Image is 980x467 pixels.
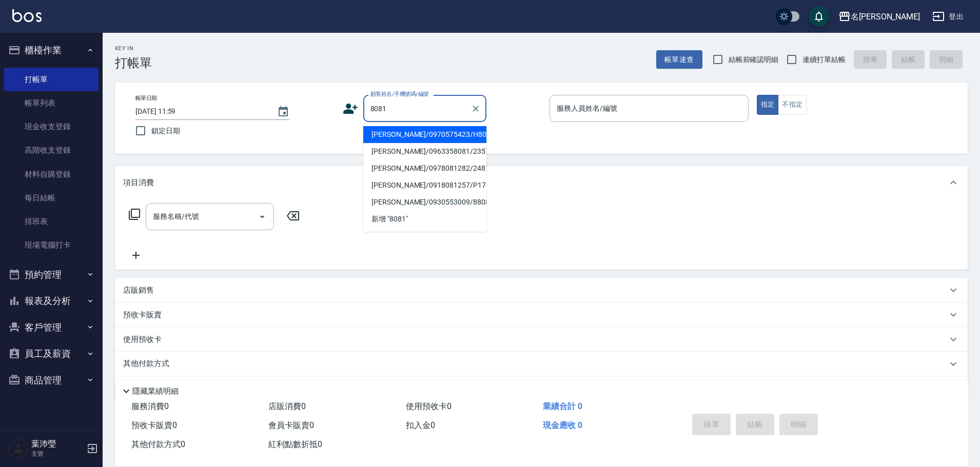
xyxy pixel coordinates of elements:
[123,310,162,320] p: 預收卡販賣
[115,278,968,302] div: 店販銷售
[543,420,582,430] span: 現金應收 0
[135,94,157,102] label: 帳單日期
[363,160,486,177] li: [PERSON_NAME]/0978081282/2487
[115,376,968,401] div: 備註及來源
[363,177,486,194] li: [PERSON_NAME]/0918081257/P1782
[468,101,483,116] button: Clear
[851,10,920,23] div: 名[PERSON_NAME]
[4,233,99,257] a: 現場電腦打卡
[4,68,99,91] a: 打帳單
[4,367,99,394] button: 商品管理
[757,95,779,115] button: 指定
[4,210,99,233] a: 排班表
[254,209,270,225] button: Open
[115,56,152,70] h3: 打帳單
[4,37,99,64] button: 櫃檯作業
[123,285,154,296] p: 店販銷售
[31,439,84,449] h5: 葉沛瑩
[115,166,968,199] div: 項目消費
[4,288,99,314] button: 報表及分析
[115,45,152,52] h2: Key In
[151,126,180,136] span: 鎖定日期
[729,54,779,65] span: 結帳前確認明細
[406,420,435,430] span: 扣入金 0
[370,90,429,98] label: 顧客姓名/手機號碼/編號
[135,103,267,120] input: YYYY/MM/DD hh:mm
[363,126,486,143] li: [PERSON_NAME]/0970575423/H8081
[4,138,99,162] a: 高階收支登錄
[802,54,846,65] span: 連續打單結帳
[809,6,829,27] button: save
[8,438,29,459] img: Person
[4,340,99,367] button: 員工及薪資
[4,115,99,138] a: 現金收支登錄
[131,420,177,430] span: 預收卡販賣 0
[363,194,486,211] li: [PERSON_NAME]/0930553009/880810
[268,420,314,430] span: 會員卡販賣 0
[271,99,296,124] button: Choose date, selected date is 2025-08-24
[123,358,174,370] p: 其他付款方式
[12,9,42,22] img: Logo
[123,334,162,345] p: 使用預收卡
[115,327,968,352] div: 使用預收卡
[4,261,99,288] button: 預約管理
[131,439,185,449] span: 其他付款方式 0
[834,6,924,27] button: 名[PERSON_NAME]
[543,401,582,411] span: 業績合計 0
[4,314,99,341] button: 客戶管理
[268,439,322,449] span: 紅利點數折抵 0
[4,186,99,210] a: 每日結帳
[778,95,807,115] button: 不指定
[115,352,968,376] div: 其他付款方式
[928,7,968,26] button: 登出
[4,91,99,115] a: 帳單列表
[363,143,486,160] li: [PERSON_NAME]/0963358081/2357
[123,177,154,188] p: 項目消費
[268,401,306,411] span: 店販消費 0
[363,211,486,228] li: 新增 "8081"
[132,386,179,397] p: 隱藏業績明細
[4,163,99,186] a: 材料自購登錄
[115,302,968,327] div: 預收卡販賣
[406,401,452,411] span: 使用預收卡 0
[31,449,84,458] p: 主管
[656,50,702,69] button: 帳單速查
[131,401,169,411] span: 服務消費 0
